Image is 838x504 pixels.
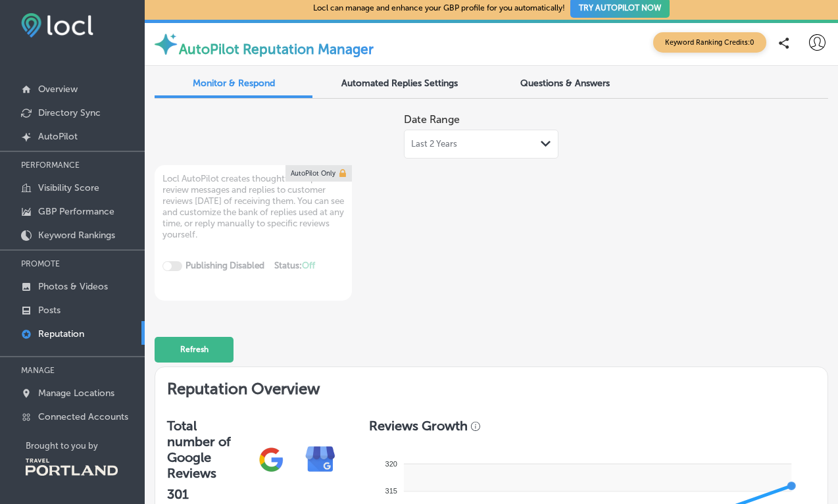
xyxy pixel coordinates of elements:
[193,78,275,89] span: Monitor & Respond
[247,435,296,484] img: gPZS+5FD6qPJAAAAABJRU5ErkJggg==
[385,487,397,495] tspan: 315
[404,113,460,126] label: Date Range
[155,367,827,406] h2: Reputation Overview
[38,84,78,95] p: Overview
[369,418,468,434] h3: Reviews Growth
[38,305,61,316] p: Posts
[38,411,128,422] p: Connected Accounts
[385,459,397,467] tspan: 320
[411,139,457,149] span: Last 2 Years
[167,418,247,481] h3: Total number of Google Reviews
[38,388,114,399] p: Manage Locations
[155,337,234,363] button: Refresh
[153,31,179,57] img: autopilot-icon
[26,459,118,476] img: Travel Portland
[21,13,93,38] img: fda3e92497d09a02dc62c9cd864e3231.png
[26,441,145,451] p: Brought to you by
[520,78,610,89] span: Questions & Answers
[653,32,766,53] span: Keyword Ranking Credits: 0
[38,328,84,340] p: Reputation
[38,107,101,118] p: Directory Sync
[38,182,99,193] p: Visibility Score
[341,78,458,89] span: Automated Replies Settings
[38,131,78,142] p: AutoPilot
[179,41,374,57] label: AutoPilot Reputation Manager
[296,435,345,484] img: e7ababfa220611ac49bdb491a11684a6.png
[167,486,247,502] h2: 301
[38,281,108,292] p: Photos & Videos
[38,230,115,241] p: Keyword Rankings
[38,206,114,217] p: GBP Performance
